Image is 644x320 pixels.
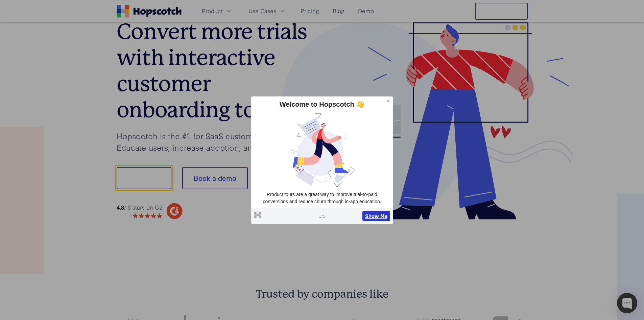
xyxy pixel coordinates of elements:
p: Hopscotch is the #1 for SaaS customer onboarding. Educate users, increase adoption, and reduce ch... [117,130,322,153]
h1: Convert more trials with interactive customer onboarding tours [117,19,322,123]
a: Home [117,5,182,18]
button: Show me! [117,167,171,189]
span: Product [202,7,223,15]
button: Free Trial [475,3,528,20]
button: Product [198,5,236,17]
span: 1 / 5 [319,213,325,219]
a: Blog [330,5,347,17]
div: / 5 stars on G2 [117,203,162,212]
a: Pricing [298,5,322,17]
button: Book a demo [182,167,248,189]
h2: Trusted by companies like [73,287,571,301]
strong: 4.8 [117,203,124,211]
img: dtvkmnrd7ysugpuhd2bz.jpg [254,111,390,188]
button: Use Cases [244,5,290,17]
div: Welcome to Hopscotch 👋 [254,99,390,109]
button: Show Me [362,211,390,221]
p: Product tours are a great way to improve trial-to-paid conversions and reduce churn through in-ap... [254,191,390,205]
a: Demo [355,5,377,17]
span: Use Cases [248,7,276,15]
